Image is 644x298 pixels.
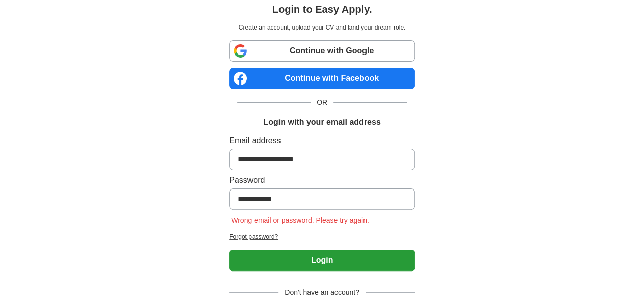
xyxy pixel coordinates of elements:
a: Continue with Facebook [229,68,415,89]
label: Password [229,174,415,186]
p: Create an account, upload your CV and land your dream role. [231,23,413,32]
span: Wrong email or password. Please try again. [229,216,371,224]
span: Don't have an account? [278,287,366,298]
a: Continue with Google [229,40,415,62]
a: Forgot password? [229,232,415,241]
h1: Login to Easy Apply. [272,2,372,17]
button: Login [229,250,415,271]
span: OR [311,97,333,108]
label: Email address [229,134,415,147]
h1: Login with your email address [263,116,380,128]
